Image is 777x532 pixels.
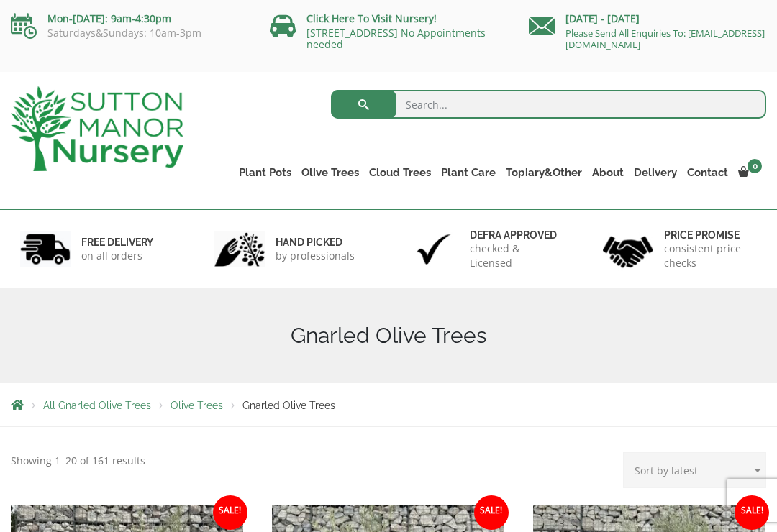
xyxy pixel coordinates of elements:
p: Showing 1–20 of 161 results [11,452,145,469]
a: Plant Care [436,162,501,183]
a: Contact [682,162,733,183]
a: Topiary&Other [501,162,587,183]
select: Shop order [623,452,766,488]
p: Mon-[DATE]: 9am-4:30pm [11,10,248,27]
p: [DATE] - [DATE] [529,10,766,27]
a: Click Here To Visit Nursery! [306,12,437,25]
input: Search... [331,90,766,119]
img: logo [11,86,183,171]
a: Please Send All Enquiries To: [EMAIL_ADDRESS][DOMAIN_NAME] [565,27,765,51]
span: Sale! [474,495,509,530]
a: Plant Pots [234,162,296,183]
a: 0 [733,162,766,183]
h6: Defra approved [470,229,563,242]
a: [STREET_ADDRESS] No Appointments needed [306,26,486,51]
img: 1.jpg [20,231,71,267]
a: Olive Trees [296,162,364,183]
span: Sale! [213,495,247,530]
span: Gnarled Olive Trees [242,400,335,411]
h6: Price promise [664,229,757,242]
img: 2.jpg [214,231,265,267]
p: on all orders [81,249,153,263]
p: checked & Licensed [470,242,563,270]
img: 4.jpg [603,227,653,271]
img: 3.jpg [409,231,459,267]
span: 0 [748,159,762,173]
span: Sale! [735,495,769,530]
p: consistent price checks [664,242,757,270]
a: All Gnarled Olive Trees [43,400,151,411]
h1: Gnarled Olive Trees [11,323,766,349]
a: About [587,162,629,183]
a: Olive Trees [171,400,223,411]
h6: hand picked [276,236,355,249]
nav: Breadcrumbs [11,399,766,411]
a: Cloud Trees [364,162,436,183]
p: Saturdays&Sundays: 10am-3pm [11,27,248,39]
p: by professionals [276,249,355,263]
h6: FREE DELIVERY [81,236,153,249]
a: Delivery [629,162,682,183]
